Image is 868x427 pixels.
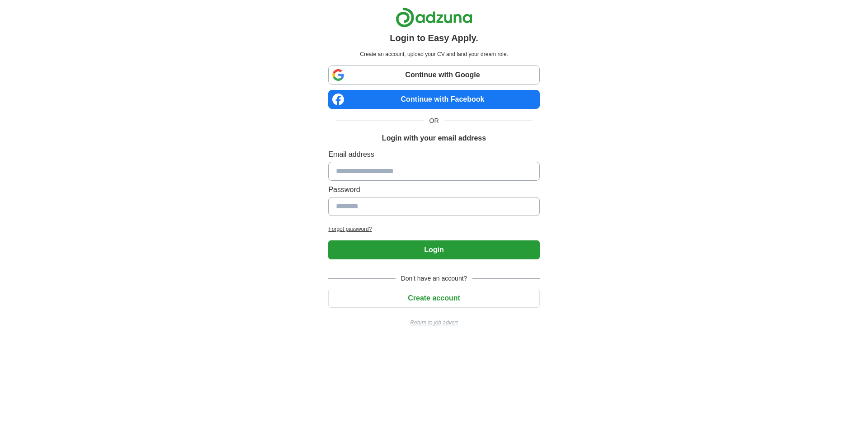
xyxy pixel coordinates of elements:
[328,66,539,84] a: Continue with Google
[328,90,539,109] a: Continue with Facebook
[382,133,486,144] h1: Login with your email address
[328,149,539,160] label: Email address
[330,50,538,58] p: Create an account, upload your CV and land your dream role.
[328,225,539,233] a: Forgot password?
[396,7,472,28] img: Adzuna logo
[328,240,539,259] button: Login
[328,184,539,195] label: Password
[390,31,478,45] h1: Login to Easy Apply.
[328,289,539,308] button: Create account
[424,116,444,126] span: OR
[328,319,539,327] a: Return to job advert
[396,274,473,283] span: Don't have an account?
[328,294,539,302] a: Create account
